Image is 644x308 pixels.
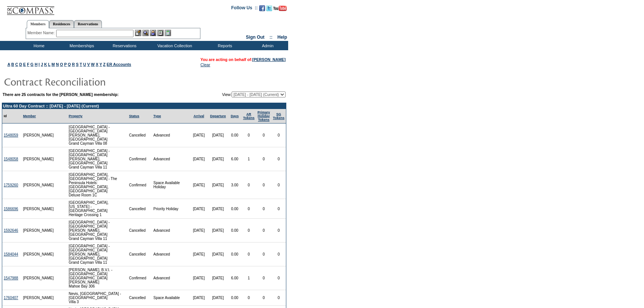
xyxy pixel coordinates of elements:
a: Follow us on Twitter [266,7,272,12]
a: E [23,62,26,67]
a: Arrival [193,114,204,118]
td: 0 [271,199,286,219]
a: Type [154,114,161,118]
a: 1548059 [4,133,18,137]
a: Help [277,35,287,40]
a: Residences [49,20,74,28]
a: 1592646 [4,228,18,232]
td: Advanced [152,123,190,147]
td: 0 [242,123,256,147]
td: [DATE] [208,219,228,243]
td: 0 [256,219,272,243]
a: 1547988 [4,276,18,280]
td: Home [17,41,59,50]
td: [DATE] [208,290,228,306]
td: 0.00 [228,290,242,306]
td: Space Available [152,290,190,306]
td: [DATE] [208,199,228,219]
td: Advanced [152,219,190,243]
a: Reservations [74,20,102,28]
td: 6.00 [228,147,242,171]
a: M [52,62,55,67]
a: R [72,62,75,67]
td: 0 [256,199,272,219]
a: Property [69,114,83,118]
a: W [91,62,95,67]
a: Status [129,114,139,118]
td: [DATE] [208,266,228,290]
td: [DATE] [190,243,208,266]
td: [GEOGRAPHIC_DATA] - [GEOGRAPHIC_DATA][PERSON_NAME], [GEOGRAPHIC_DATA] Grand Cayman Villa 11 [67,147,128,171]
td: 1 [242,147,256,171]
td: [DATE] [208,123,228,147]
td: [DATE] [190,123,208,147]
a: 1759260 [4,183,18,187]
img: Follow us on Twitter [266,5,272,11]
a: H [35,62,38,67]
img: pgTtlContractReconciliation.gif [4,74,152,89]
a: Days [231,114,239,118]
td: [GEOGRAPHIC_DATA] - [GEOGRAPHIC_DATA][PERSON_NAME], [GEOGRAPHIC_DATA] Grand Cayman Villa 11 [67,243,128,266]
td: Confirmed [128,147,152,171]
td: Reports [203,41,245,50]
td: 0 [256,290,272,306]
td: View: [186,92,286,97]
td: 0.00 [228,123,242,147]
td: 3.00 [228,171,242,199]
td: [PERSON_NAME] [22,171,55,199]
td: 0 [242,219,256,243]
a: K [44,62,47,67]
a: O [60,62,63,67]
td: Id [2,109,22,123]
td: 0 [242,171,256,199]
a: Z [103,62,106,67]
td: [GEOGRAPHIC_DATA] - [GEOGRAPHIC_DATA][PERSON_NAME], [GEOGRAPHIC_DATA] Grand Cayman Villa 08 [67,123,128,147]
a: Members [27,20,49,28]
a: SGTokens [273,112,284,120]
td: [PERSON_NAME] [22,199,55,219]
td: 0 [242,199,256,219]
b: There are 25 contracts for the [PERSON_NAME] membership: [3,92,119,97]
td: 0.00 [228,199,242,219]
td: Ultra 60 Day Contract :: [DATE] - [DATE] (Current) [2,103,286,109]
td: [PERSON_NAME] [22,123,55,147]
td: [PERSON_NAME], B.V.I. - [GEOGRAPHIC_DATA] [GEOGRAPHIC_DATA][PERSON_NAME] Mahoe Bay 306 [67,266,128,290]
td: Advanced [152,243,190,266]
td: Cancelled [128,199,152,219]
a: T [80,62,82,67]
a: Y [99,62,102,67]
td: Cancelled [128,243,152,266]
td: [DATE] [190,266,208,290]
a: N [56,62,59,67]
td: Admin [245,41,288,50]
td: [DATE] [190,219,208,243]
a: C [15,62,18,67]
td: [DATE] [208,147,228,171]
td: [DATE] [190,199,208,219]
td: 0 [242,243,256,266]
td: Cancelled [128,219,152,243]
td: Reservations [102,41,145,50]
a: [PERSON_NAME] [252,57,286,62]
td: 0 [271,171,286,199]
a: Q [68,62,71,67]
td: Advanced [152,147,190,171]
td: Vacation Collection [145,41,203,50]
td: [GEOGRAPHIC_DATA], [GEOGRAPHIC_DATA] - The Peninsula Hotels: [GEOGRAPHIC_DATA], [GEOGRAPHIC_DATA]... [67,171,128,199]
td: 0 [271,147,286,171]
td: 0 [256,171,272,199]
td: 0 [256,243,272,266]
td: [PERSON_NAME] [22,266,55,290]
td: [GEOGRAPHIC_DATA], [US_STATE] - [GEOGRAPHIC_DATA] Heritage Crossing 1 [67,199,128,219]
td: [DATE] [190,290,208,306]
td: 0 [271,123,286,147]
img: Reservations [157,30,164,36]
td: Follow Us :: [231,4,258,13]
td: 0 [271,243,286,266]
td: 0 [271,266,286,290]
a: Member [23,114,36,118]
a: B [11,62,14,67]
td: [DATE] [208,171,228,199]
td: 0 [271,290,286,306]
td: [PERSON_NAME] [22,147,55,171]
